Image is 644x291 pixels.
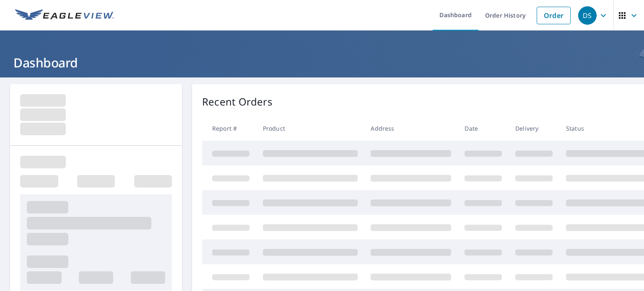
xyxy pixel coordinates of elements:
[578,6,597,25] div: DS
[10,54,634,71] h1: Dashboard
[202,94,273,109] p: Recent Orders
[537,7,571,24] a: Order
[509,116,559,141] th: Delivery
[364,116,458,141] th: Address
[15,9,114,22] img: EV Logo
[256,116,364,141] th: Product
[202,116,256,141] th: Report #
[458,116,509,141] th: Date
